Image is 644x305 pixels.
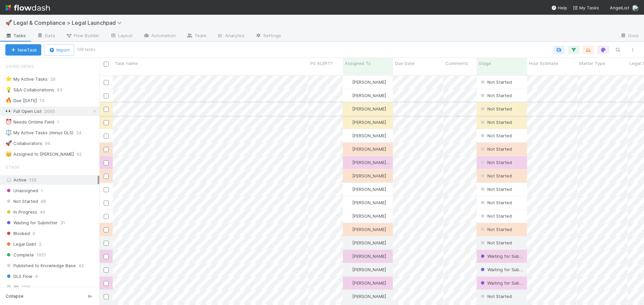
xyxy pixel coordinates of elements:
[5,107,42,116] div: Full Open List
[352,79,386,85] span: [PERSON_NAME]
[181,31,212,42] a: Team
[104,120,109,125] input: Toggle Row Selected
[352,240,386,245] span: [PERSON_NAME]
[5,129,73,137] div: My Active Tasks (minus DLS)
[104,134,109,139] input: Toggle Row Selected
[104,62,109,67] input: Toggle All Rows Selected
[76,150,89,158] span: 92
[479,160,512,165] span: Not Started
[346,186,351,192] img: avatar_b5be9b1b-4537-4870-b8e7-50cc2287641b.png
[479,79,512,85] span: Not Started
[78,261,84,270] span: 42
[60,31,105,42] a: Flow Builder
[346,106,351,111] img: avatar_b5be9b1b-4537-4870-b8e7-50cc2287641b.png
[346,146,351,152] img: avatar_9b18377c-2ab8-4698-9af2-31fe0779603e.png
[5,151,12,157] span: 👑
[6,293,23,299] span: Collapse
[479,173,512,178] span: Not Started
[66,32,99,39] span: Flow Builder
[352,120,386,125] span: [PERSON_NAME]
[5,118,54,126] div: Needs Ontime Field
[40,208,45,216] span: 40
[345,146,386,152] div: [PERSON_NAME]
[479,186,512,193] div: Not Started
[479,293,512,300] div: Not Started
[35,272,38,281] span: 4
[346,200,351,205] img: avatar_0b1dbcb8-f701-47e0-85bc-d79ccc0efe6c.png
[346,294,351,299] img: avatar_9b18377c-2ab8-4698-9af2-31fe0779603e.png
[5,197,38,206] span: Not Started
[104,241,109,246] input: Toggle Row Selected
[346,253,351,259] img: avatar_0b1dbcb8-f701-47e0-85bc-d79ccc0efe6c.png
[479,159,512,166] div: Not Started
[138,31,181,42] a: Automation
[44,44,74,56] button: Import
[345,213,386,219] div: [PERSON_NAME]
[551,4,567,11] div: Help
[5,119,12,125] span: ⏰
[479,280,532,286] span: Waiting for Submitter
[5,229,30,238] span: Blocked
[345,266,386,273] div: [PERSON_NAME]
[21,283,31,291] span: 2119
[479,294,512,299] span: Not Started
[479,240,512,245] span: Not Started
[479,253,524,259] div: Waiting for Submitter
[5,2,50,13] img: logo-inverted-e16ddd16eac7371096b0.svg
[104,254,109,259] input: Toggle Row Selected
[395,60,415,67] span: Due Date
[5,150,74,158] div: Assigned to [PERSON_NAME]
[632,5,639,11] img: avatar_ba76ddef-3fd0-4be4-9bc3-126ad567fcd5.png
[5,261,76,270] span: Published to Knowledge Base
[479,120,512,125] span: Not Started
[29,177,37,182] span: 126
[479,146,512,152] span: Not Started
[40,96,51,105] span: 13
[37,251,46,259] span: 1951
[479,146,512,152] div: Not Started
[352,200,386,205] span: [PERSON_NAME]
[529,60,558,67] span: Hour Estimate
[104,147,109,152] input: Toggle Row Selected
[345,79,386,85] div: [PERSON_NAME]
[345,132,386,139] div: [PERSON_NAME]
[5,208,37,216] span: In Progress
[352,294,386,299] span: [PERSON_NAME]
[104,187,109,192] input: Toggle Row Selected
[479,133,512,138] span: Not Started
[479,267,532,272] span: Waiting for Submitter
[346,160,351,165] img: avatar_4038989c-07b2-403a-8eae-aaaab2974011.png
[60,219,65,227] span: 31
[5,139,42,148] div: Collaborators
[5,219,58,227] span: Waiting for Submitter
[352,106,386,111] span: [PERSON_NAME]
[352,186,386,192] span: [PERSON_NAME]
[352,267,386,272] span: [PERSON_NAME]
[5,283,98,291] div: All
[5,76,12,82] span: ⭐
[77,47,96,53] small: 126 tasks
[346,133,351,138] img: avatar_b5be9b1b-4537-4870-b8e7-50cc2287641b.png
[346,227,351,232] img: avatar_ba76ddef-3fd0-4be4-9bc3-126ad567fcd5.png
[104,80,109,85] input: Toggle Row Selected
[479,106,512,111] span: Not Started
[479,266,524,273] div: Waiting for Submitter
[5,130,12,135] span: ⚖️
[105,31,138,42] a: Layout
[5,272,33,281] span: DLS Flow
[345,92,386,99] div: [PERSON_NAME]
[479,92,512,99] div: Not Started
[352,93,386,98] span: [PERSON_NAME]
[573,4,599,11] a: My Tasks
[345,280,386,286] div: [PERSON_NAME]
[33,229,35,238] span: 0
[41,197,46,206] span: 48
[479,227,512,232] span: Not Started
[5,108,12,114] span: 👀
[352,146,386,152] span: [PERSON_NAME]
[45,139,57,148] span: 94
[50,75,62,83] span: 26
[104,93,109,98] input: Toggle Row Selected
[345,253,386,259] div: [PERSON_NAME]
[479,226,512,233] div: Not Started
